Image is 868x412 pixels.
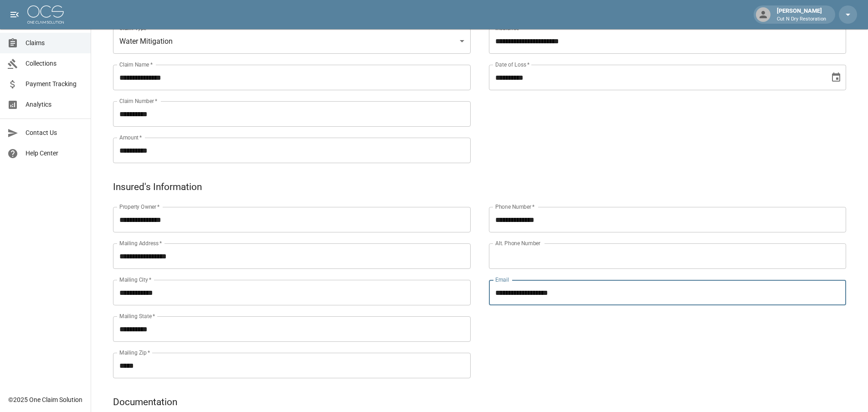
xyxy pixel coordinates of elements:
span: Payment Tracking [26,79,83,89]
div: [PERSON_NAME] [773,6,830,23]
div: © 2025 One Claim Solution [8,395,82,404]
label: Claim Number [119,97,157,105]
span: Contact Us [26,128,83,138]
label: Property Owner [119,203,160,211]
p: Cut N Dry Restoration [777,15,826,23]
span: Analytics [26,100,83,109]
label: Phone Number [495,203,534,211]
label: Amount [119,134,142,141]
div: Water Mitigation [113,28,471,54]
span: Help Center [26,149,83,158]
img: ocs-logo-white-transparent.png [27,5,64,24]
span: Collections [26,59,83,68]
label: Mailing Address [119,239,162,247]
label: Alt. Phone Number [495,239,540,247]
label: Mailing Zip [119,349,150,356]
label: Mailing State [119,312,155,320]
label: Claim Name [119,61,153,68]
span: Claims [26,38,83,48]
label: Date of Loss [495,61,529,68]
label: Email [495,276,509,283]
label: Mailing City [119,276,152,283]
button: Choose date, selected date is Aug 12, 2025 [827,68,845,87]
button: open drawer [5,5,24,24]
